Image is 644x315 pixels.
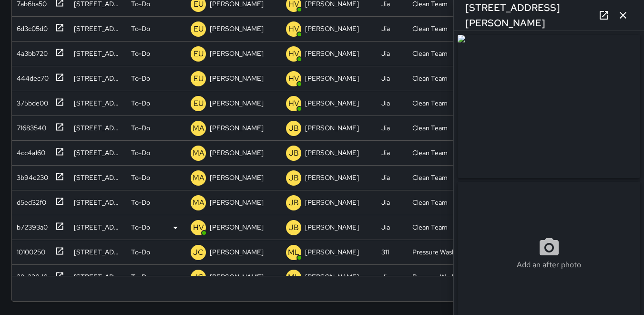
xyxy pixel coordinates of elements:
p: HV [288,98,299,109]
p: To-Do [131,24,150,33]
div: 375bde00 [13,94,48,108]
div: 444dec70 [13,70,49,83]
div: Clean Team [412,123,448,133]
div: Clean Team [412,24,448,33]
p: [PERSON_NAME] [305,73,359,83]
p: To-Do [131,272,150,282]
p: [PERSON_NAME] [305,173,359,182]
p: [PERSON_NAME] [210,198,264,207]
div: 1001 Market Street [74,272,122,282]
p: JB [289,172,299,184]
div: Clean Team [412,222,448,232]
div: Jia [381,123,390,133]
p: [PERSON_NAME] [305,49,359,58]
p: HV [288,23,299,35]
div: 1075 Market Street [74,247,122,257]
div: 964 Howard Street [74,73,122,83]
p: [PERSON_NAME] [305,148,359,157]
div: Jia [381,24,390,33]
div: 964 Howard Street [74,173,122,182]
div: 954 Howard Street [74,148,122,157]
p: To-Do [131,198,150,207]
p: [PERSON_NAME] [210,73,264,83]
div: 964 Howard Street [74,49,122,58]
p: [PERSON_NAME] [210,272,264,282]
p: [PERSON_NAME] [210,49,264,58]
div: d5ed32f0 [13,194,46,207]
div: 311 [381,247,389,257]
p: [PERSON_NAME] [305,222,359,232]
div: 71683540 [13,119,46,133]
p: To-Do [131,148,150,157]
p: [PERSON_NAME] [210,222,264,232]
div: Jia [381,198,390,207]
div: Pressure Washing [412,272,462,282]
p: MA [193,197,204,209]
div: 3b94c230 [13,169,48,182]
p: [PERSON_NAME] [210,98,264,108]
div: Jia [381,173,390,182]
p: EU [194,73,204,84]
p: [PERSON_NAME] [210,247,264,257]
div: Jia [381,148,390,157]
p: [PERSON_NAME] [305,198,359,207]
p: To-Do [131,123,150,133]
div: 211 6th Street [74,24,122,33]
p: [PERSON_NAME] [305,247,359,257]
div: Clean Team [412,73,448,83]
p: [PERSON_NAME] [305,98,359,108]
div: 4a3bb720 [13,45,48,58]
div: Jia [381,222,390,232]
div: Clean Team [412,173,448,182]
div: Clean Team [412,98,448,108]
div: Jia [381,98,390,108]
p: EU [194,48,204,60]
p: To-Do [131,222,150,232]
div: 6d3c05d0 [13,20,48,33]
div: 498 Natoma Street [74,222,122,232]
p: HV [288,73,299,84]
p: JB [289,123,299,134]
div: Jia [381,49,390,58]
p: HV [193,222,204,233]
div: 38c330d0 [13,268,48,282]
p: To-Do [131,49,150,58]
p: JC [193,272,204,283]
div: 940 Howard Street [74,123,122,133]
p: To-Do [131,247,150,257]
p: EU [194,23,204,35]
p: [PERSON_NAME] [305,24,359,33]
p: MA [193,172,204,184]
p: [PERSON_NAME] [305,272,359,282]
p: [PERSON_NAME] [210,173,264,182]
div: 181 6th Street [74,198,122,207]
p: EU [194,98,204,109]
p: JB [289,197,299,209]
p: JC [193,247,204,258]
p: [PERSON_NAME] [305,123,359,133]
div: b72393a0 [13,219,48,232]
div: Clean Team [412,198,448,207]
div: Pressure Washing [412,247,462,257]
div: 10100250 [13,243,45,257]
p: HV [288,48,299,60]
p: JB [289,147,299,159]
p: MA [193,147,204,159]
p: To-Do [131,173,150,182]
p: JB [289,222,299,233]
p: To-Do [131,73,150,83]
div: Clean Team [412,148,448,157]
div: 4cc4a160 [13,144,45,157]
p: [PERSON_NAME] [210,123,264,133]
div: Clean Team [412,49,448,58]
div: Jia [381,73,390,83]
p: To-Do [131,98,150,108]
p: [PERSON_NAME] [210,148,264,157]
p: MA [193,123,204,134]
p: [PERSON_NAME] [210,24,264,33]
p: ML [288,247,299,258]
p: ML [288,272,299,283]
div: 964 Howard Street [74,98,122,108]
div: Jia [381,272,390,282]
